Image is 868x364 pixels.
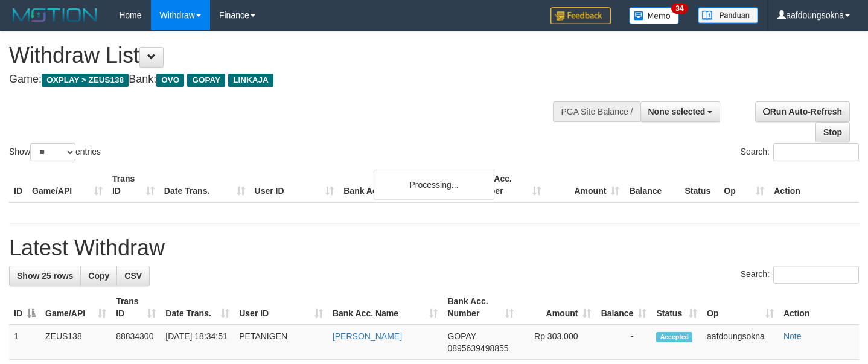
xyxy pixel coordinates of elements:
th: Game/API [27,168,107,202]
th: Date Trans. [159,168,250,202]
span: GOPAY [187,74,225,87]
th: Status [680,168,719,202]
img: Feedback.jpg [550,7,611,24]
span: OVO [156,74,184,87]
label: Show entries [9,143,101,161]
button: None selected [640,101,721,122]
td: Rp 303,000 [519,325,596,360]
h1: Latest Withdraw [9,236,859,260]
th: Op [719,168,769,202]
th: Bank Acc. Number: activate to sort column ascending [442,290,518,325]
span: CSV [124,271,142,281]
span: None selected [648,107,706,117]
a: Note [783,331,802,341]
span: OXPLAY > ZEUS138 [42,74,129,87]
th: User ID: activate to sort column ascending [234,290,328,325]
span: Copy 0895639498855 to clipboard [447,343,508,353]
label: Search: [741,266,859,284]
span: Copy [88,271,109,281]
th: Amount [546,168,625,202]
a: Stop [815,122,850,142]
th: Action [779,290,859,325]
th: Bank Acc. Name [339,168,466,202]
h4: Game: Bank: [9,74,567,86]
td: ZEUS138 [40,325,111,360]
th: Amount: activate to sort column ascending [519,290,596,325]
img: MOTION_logo.png [9,6,101,24]
th: Trans ID: activate to sort column ascending [111,290,161,325]
td: 88834300 [111,325,161,360]
th: Balance: activate to sort column ascending [596,290,651,325]
th: User ID [250,168,339,202]
th: Action [769,168,859,202]
a: [PERSON_NAME] [333,331,402,341]
span: Show 25 rows [17,271,73,281]
h1: Withdraw List [9,43,567,68]
th: Op: activate to sort column ascending [702,290,779,325]
th: Game/API: activate to sort column ascending [40,290,111,325]
th: ID: activate to sort column descending [9,290,40,325]
td: aafdoungsokna [702,325,779,360]
td: [DATE] 18:34:51 [161,325,234,360]
th: Balance [624,168,680,202]
td: - [596,325,651,360]
th: ID [9,168,27,202]
span: Accepted [656,332,692,342]
div: PGA Site Balance / [553,101,640,122]
th: Trans ID [107,168,159,202]
th: Bank Acc. Number [467,168,546,202]
th: Bank Acc. Name: activate to sort column ascending [328,290,443,325]
select: Showentries [30,143,75,161]
div: Processing... [374,170,494,200]
td: 1 [9,325,40,360]
th: Status: activate to sort column ascending [651,290,702,325]
img: panduan.png [698,7,758,24]
a: Show 25 rows [9,266,81,286]
span: LINKAJA [228,74,273,87]
a: Copy [80,266,117,286]
span: GOPAY [447,331,476,341]
span: 34 [671,3,688,14]
td: PETANIGEN [234,325,328,360]
input: Search: [773,266,859,284]
label: Search: [741,143,859,161]
a: Run Auto-Refresh [755,101,850,122]
th: Date Trans.: activate to sort column ascending [161,290,234,325]
img: Button%20Memo.svg [629,7,680,24]
a: CSV [116,266,150,286]
input: Search: [773,143,859,161]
